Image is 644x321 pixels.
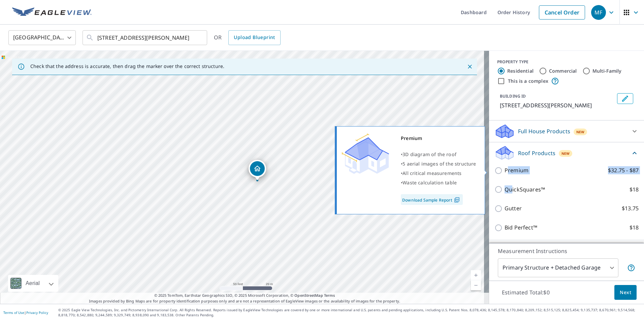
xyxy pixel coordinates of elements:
[630,223,639,232] p: $18
[342,134,389,174] img: Premium
[505,204,522,213] p: Gutter
[494,123,639,139] div: Full House ProductsNew
[401,159,476,169] div: •
[234,33,275,42] span: Upload Blueprint
[591,5,606,20] div: MF
[402,179,457,186] span: Waste calculation table
[620,288,631,297] span: Next
[3,311,48,315] p: |
[614,285,637,300] button: Next
[249,160,266,181] div: Dropped pin, building 1, Residential property, 261 Andover Dr Powell, OH 43065
[24,275,42,292] div: Aerial
[465,62,474,71] button: Close
[496,285,555,300] p: Estimated Total: $0
[97,28,193,47] input: Search by address or latitude-longitude
[518,127,570,135] p: Full House Products
[539,5,585,20] a: Cancel Order
[402,160,476,167] span: 5 aerial images of the structure
[507,68,534,74] label: Residential
[401,194,463,205] a: Download Sample Report
[12,7,92,17] img: EV Logo
[561,151,570,156] span: New
[505,166,528,175] p: Premium
[401,150,476,159] div: •
[30,63,224,69] p: Check that the address is accurate, then drag the marker over the correct structure.
[498,258,618,277] div: Primary Structure + Detached Garage
[8,275,58,292] div: Aerial
[401,134,476,143] div: Premium
[401,169,476,178] div: •
[498,247,635,255] p: Measurement Instructions
[324,293,335,298] a: Terms
[401,178,476,187] div: •
[402,151,456,157] span: 3D diagram of the roof
[494,145,639,161] div: Roof ProductsNew
[294,293,323,298] a: OpenStreetMap
[617,93,633,104] button: Edit building 1
[3,310,24,315] a: Terms of Use
[627,264,635,272] span: Your report will include the primary structure and a detached garage if one exists.
[622,204,639,213] p: $13.75
[214,30,281,45] div: OR
[471,280,481,290] a: Current Level 19, Zoom Out
[505,223,537,232] p: Bid Perfect™
[592,68,622,74] label: Multi-Family
[58,308,641,318] p: © 2025 Eagle View Technologies, Inc. and Pictometry International Corp. All Rights Reserved. Repo...
[518,149,555,157] p: Roof Products
[500,101,614,109] p: [STREET_ADDRESS][PERSON_NAME]
[26,310,48,315] a: Privacy Policy
[505,185,545,194] p: QuickSquares™
[497,59,636,65] div: PROPERTY TYPE
[608,166,639,175] p: $32.75 - $87
[402,170,461,176] span: All critical measurements
[549,68,577,74] label: Commercial
[508,78,548,84] label: This is a complex
[576,129,585,135] span: New
[154,293,335,298] span: © 2025 TomTom, Earthstar Geographics SIO, © 2025 Microsoft Corporation, ©
[452,197,461,203] img: Pdf Icon
[228,30,280,45] a: Upload Blueprint
[630,185,639,194] p: $18
[500,93,526,99] p: BUILDING ID
[471,270,481,280] a: Current Level 19, Zoom In
[8,28,76,47] div: [GEOGRAPHIC_DATA]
